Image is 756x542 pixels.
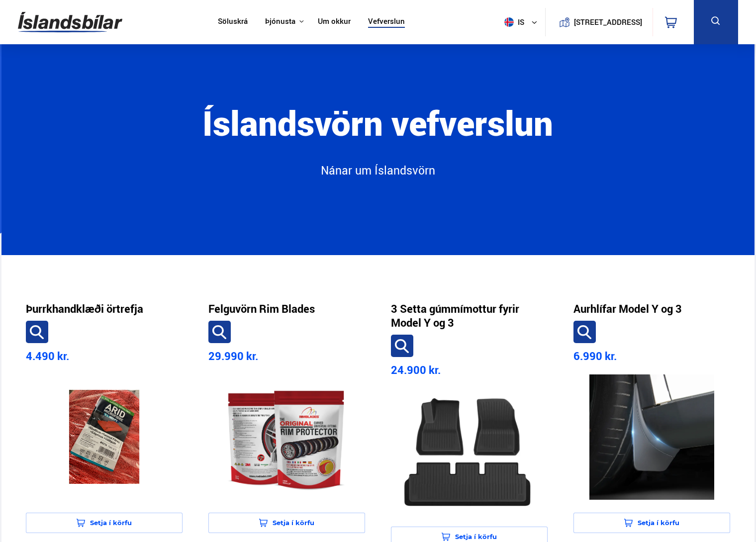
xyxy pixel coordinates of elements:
[26,349,69,363] span: 4.490 kr.
[391,383,548,522] a: product-image-2
[216,374,357,500] img: product-image-1
[162,163,594,187] a: Nánar um Íslandsvörn
[26,302,143,316] a: Þurrkhandklæði örtrefja
[368,17,405,27] a: Vefverslun
[18,6,122,38] img: G0Ugv5HjCgRt.svg
[573,369,730,508] a: product-image-3
[500,17,525,27] span: is
[108,104,648,163] h1: Íslandsvörn vefverslun
[208,302,315,316] a: Felguvörn Rim Blades
[218,17,248,27] a: Söluskrá
[265,17,295,26] button: Þjónusta
[34,374,175,500] img: product-image-0
[318,17,351,27] a: Um okkur
[391,302,548,330] a: 3 Setta gúmmímottur fyrir Model Y og 3
[573,513,730,533] button: Setja í körfu
[573,349,617,363] span: 6.990 kr.
[8,4,38,34] button: Opna LiveChat spjallviðmót
[208,349,258,363] span: 29.990 kr.
[577,18,638,26] button: [STREET_ADDRESS]
[26,369,183,508] a: product-image-0
[208,513,365,533] button: Setja í körfu
[551,8,648,36] a: [STREET_ADDRESS]
[500,7,545,37] button: is
[391,362,441,377] span: 24.900 kr.
[208,369,365,508] a: product-image-1
[399,388,540,514] img: product-image-2
[581,374,722,500] img: product-image-3
[573,302,682,316] a: Aurhlífar Model Y og 3
[26,513,183,533] button: Setja í körfu
[504,17,514,27] img: svg+xml;base64,PHN2ZyB4bWxucz0iaHR0cDovL3d3dy53My5vcmcvMjAwMC9zdmciIHdpZHRoPSI1MTIiIGhlaWdodD0iNT...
